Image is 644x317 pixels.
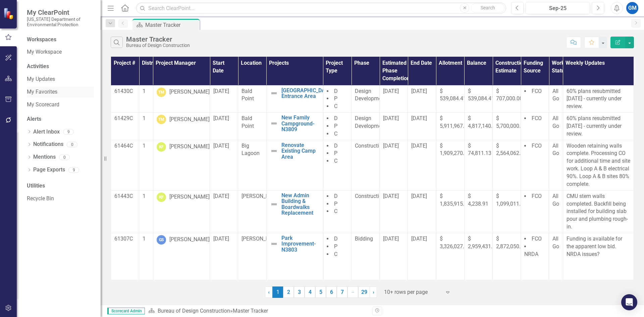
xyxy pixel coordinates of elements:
[139,140,153,190] td: Double-Click to Edit
[567,142,630,188] p: Wooden retaining walls complete. Processing CO for additional time and site work. Loop A & B elec...
[3,8,15,19] img: ClearPoint Strategy
[27,75,94,83] a: My Updates
[114,235,136,243] p: 61307C
[241,88,254,102] span: Bald Point
[139,190,153,233] td: Double-Click to Edit
[355,235,373,242] span: Bidding
[266,233,323,281] td: Double-Click to Edit Right Click for Context Menu
[440,235,470,250] span: $ 3,326,027.00
[521,113,549,140] td: Double-Click to Edit
[270,147,278,155] img: Not Defined
[270,89,278,97] img: Not Defined
[355,115,386,129] span: Design Development
[305,286,315,298] a: 4
[567,88,630,111] p: 60% plans resubmitted [DATE] - currently under review.
[408,233,436,281] td: Double-Click to Edit
[334,201,337,207] span: P
[337,286,347,298] a: 7
[238,85,266,113] td: Double-Click to Edit
[323,140,351,190] td: Double-Click to Edit
[563,85,634,113] td: Double-Click to Edit
[521,85,549,113] td: Double-Click to Edit
[411,235,427,242] span: [DATE]
[380,113,408,140] td: Double-Click to Edit
[464,140,492,190] td: Double-Click to Edit
[323,233,351,281] td: Double-Click to Edit
[352,233,380,281] td: Double-Click to Edit
[143,115,146,121] span: 1
[436,113,464,140] td: Double-Click to Edit
[408,85,436,113] td: Double-Click to Edit
[210,113,238,140] td: Double-Click to Edit
[621,294,637,310] div: Open Intercom Messenger
[493,85,521,113] td: Double-Click to Edit
[157,193,166,202] div: KF
[27,8,94,16] span: My ClearPoint
[213,143,229,149] span: [DATE]
[408,113,436,140] td: Double-Click to Edit
[521,233,549,281] td: Double-Click to Edit
[468,193,488,207] span: $ 4,238.91
[213,235,229,242] span: [DATE]
[153,85,210,113] td: Double-Click to Edit
[270,200,278,208] img: Not Defined
[411,115,427,121] span: [DATE]
[493,233,521,281] td: Double-Click to Edit
[464,85,492,113] td: Double-Click to Edit
[169,143,210,151] div: [PERSON_NAME]
[411,88,427,94] span: [DATE]
[139,233,153,281] td: Double-Click to Edit
[233,308,268,314] div: Master Tracker
[241,143,260,157] span: Big Lagoon
[59,154,70,160] div: 0
[496,115,527,129] span: $ 5,700,000.00
[68,167,79,173] div: 9
[493,113,521,140] td: Double-Click to Edit
[210,85,238,113] td: Double-Click to Edit
[139,85,153,113] td: Double-Click to Edit
[266,140,323,190] td: Double-Click to Edit Right Click for Context Menu
[27,36,56,44] div: Workspaces
[33,141,63,148] a: Notifications
[383,115,399,121] span: [DATE]
[281,193,320,216] a: New Admin Building & Boardwalks Replacement
[496,143,527,157] span: $ 2,564,062.72
[334,95,337,102] span: P
[440,115,470,129] span: $ 5,911,967.13
[27,195,94,203] a: Recycle Bin
[352,140,380,190] td: Double-Click to Edit
[67,142,77,147] div: 0
[440,88,466,102] span: $ 539,084.41
[563,233,634,281] td: Double-Click to Edit
[281,88,333,99] a: [GEOGRAPHIC_DATA] Entrance Area
[111,113,139,140] td: Double-Click to Edit
[563,190,634,233] td: Double-Click to Edit
[213,193,229,199] span: [DATE]
[464,190,492,233] td: Double-Click to Edit
[549,140,563,190] td: Double-Click to Edit
[143,88,146,94] span: 1
[532,88,542,94] span: FCO
[281,235,320,253] a: Park Improvement-N3803
[153,190,210,233] td: Double-Click to Edit
[157,88,166,97] div: TM
[143,193,146,199] span: 1
[436,233,464,281] td: Double-Click to Edit
[238,140,266,190] td: Double-Click to Edit
[323,85,351,113] td: Double-Click to Edit
[266,113,323,140] td: Double-Click to Edit Right Click for Context Menu
[355,88,386,102] span: Design Development
[334,235,338,242] span: D
[563,140,634,190] td: Double-Click to Edit
[266,85,323,113] td: Double-Click to Edit Right Click for Context Menu
[380,85,408,113] td: Double-Click to Edit
[111,85,139,113] td: Double-Click to Edit
[493,190,521,233] td: Double-Click to Edit
[334,251,337,257] span: C
[169,236,210,244] div: [PERSON_NAME]
[334,208,337,214] span: C
[157,235,166,245] div: GS
[549,190,563,233] td: Double-Click to Edit
[111,233,139,281] td: Double-Click to Edit
[408,190,436,233] td: Double-Click to Edit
